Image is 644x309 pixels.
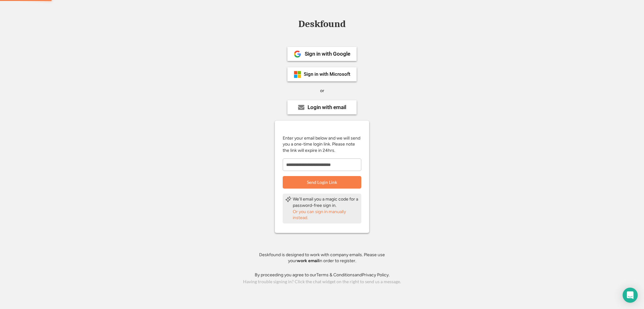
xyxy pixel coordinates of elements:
[255,272,390,278] div: By proceeding you agree to our and
[283,176,361,189] button: Send Login Link
[294,50,301,58] img: 1024px-Google__G__Logo.svg.png
[304,72,350,77] div: Sign in with Microsoft
[308,105,346,110] div: Login with email
[293,209,359,221] div: Or you can sign in manually instead.
[294,71,301,78] img: ms-symbollockup_mssymbol_19.png
[283,135,361,154] div: Enter your email below and we will send you a one-time login link. Please note the link will expi...
[297,258,319,263] strong: work email
[362,272,390,278] a: Privacy Policy.
[251,252,393,264] div: Deskfound is designed to work with company emails. Please use your in order to register.
[295,19,349,29] div: Deskfound
[320,88,324,94] div: or
[623,288,638,303] div: Open Intercom Messenger
[293,196,359,208] div: We'll email you a magic code for a password-free sign in.
[305,51,350,57] div: Sign in with Google
[316,272,355,278] a: Terms & Conditions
